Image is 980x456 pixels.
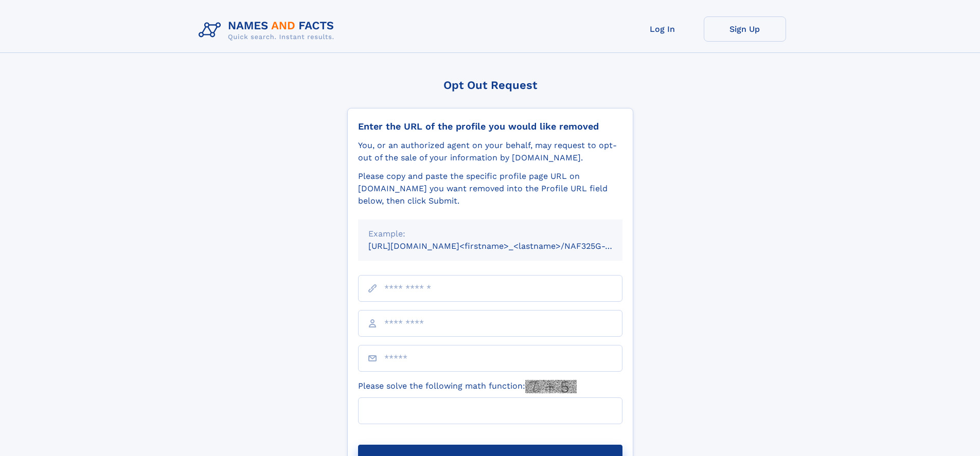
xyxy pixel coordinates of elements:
[621,16,704,42] a: Log In
[358,121,622,132] div: Enter the URL of the profile you would like removed
[368,228,612,240] div: Example:
[194,16,343,44] img: Logo Names and Facts
[347,79,633,92] div: Opt Out Request
[358,139,622,164] div: You, or an authorized agent on your behalf, may request to opt-out of the sale of your informatio...
[358,380,577,393] label: Please solve the following math function:
[368,241,642,251] small: [URL][DOMAIN_NAME]<firstname>_<lastname>/NAF325G-xxxxxxxx
[704,16,786,42] a: Sign Up
[358,170,622,207] div: Please copy and paste the specific profile page URL on [DOMAIN_NAME] you want removed into the Pr...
